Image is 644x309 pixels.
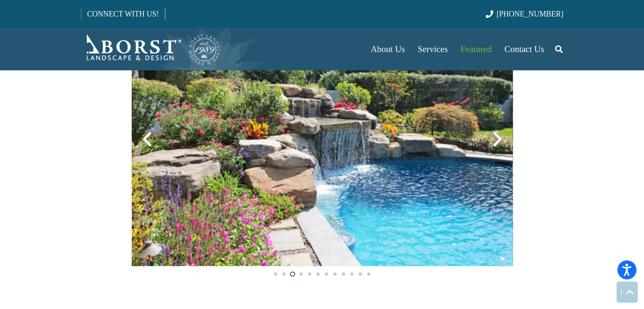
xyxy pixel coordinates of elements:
[454,28,498,70] a: Featured
[461,44,492,54] span: Featured
[498,28,550,70] a: Contact Us
[81,32,221,66] a: Borst-Logo
[486,10,563,18] a: [PHONE_NUMBER]
[616,281,638,303] a: Back to top
[504,44,544,54] span: Contact Us
[364,28,411,70] a: About Us
[370,44,405,54] span: About Us
[550,39,567,60] a: Search
[417,44,448,54] span: Services
[81,4,165,24] a: CONNECT WITH US!
[411,28,454,70] a: Services
[497,10,564,18] span: [PHONE_NUMBER]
